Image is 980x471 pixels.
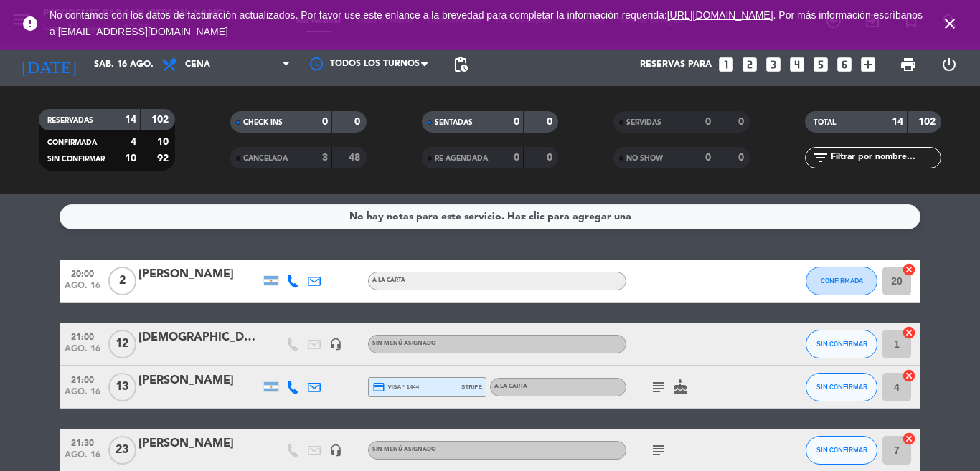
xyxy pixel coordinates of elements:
i: [DATE] [11,49,87,80]
span: RESERVADAS [47,117,93,124]
span: CONFIRMADA [821,277,863,285]
span: 21:30 [65,434,100,450]
i: credit_card [372,381,385,394]
div: [DEMOGRAPHIC_DATA] [138,328,260,347]
i: looks_3 [764,55,783,74]
span: Sin menú asignado [372,447,436,452]
i: cancel [902,368,916,383]
div: [PERSON_NAME] [138,434,260,453]
strong: 0 [705,153,711,163]
i: cancel [902,325,916,340]
span: SERVIDAS [626,119,661,126]
input: Filtrar por nombre... [829,150,941,166]
span: 23 [108,436,136,465]
strong: 0 [322,117,328,127]
i: error [22,15,39,32]
span: ago. 16 [65,281,100,298]
span: CHECK INS [243,119,283,126]
i: cancel [902,432,916,446]
i: headset_mic [329,338,342,351]
strong: 0 [514,153,519,163]
span: 2 [108,267,136,295]
span: ago. 16 [65,344,100,361]
span: Cena [185,60,210,70]
i: looks_two [740,55,759,74]
i: headset_mic [329,444,342,457]
strong: 102 [151,115,171,125]
span: Reservas para [640,60,712,70]
span: 21:00 [65,371,100,387]
button: SIN CONFIRMAR [806,436,877,465]
span: CONFIRMADA [47,139,97,146]
i: subject [650,379,667,396]
span: TOTAL [814,119,836,126]
span: SIN CONFIRMAR [816,340,867,348]
span: stripe [461,382,482,391]
strong: 3 [322,153,328,163]
span: Sin menú asignado [372,341,436,346]
button: SIN CONFIRMAR [806,330,877,358]
strong: 0 [514,117,519,127]
i: looks_one [717,55,735,74]
strong: 10 [157,137,171,147]
i: looks_4 [788,55,806,74]
i: looks_6 [835,55,854,74]
span: SENTADAS [435,119,473,126]
span: SIN CONFIRMAR [816,383,867,391]
span: NO SHOW [626,155,663,162]
div: LOG OUT [928,43,969,86]
span: CANCELADA [243,155,288,162]
strong: 4 [131,137,136,147]
span: visa * 1444 [372,381,419,394]
strong: 102 [918,117,938,127]
span: No contamos con los datos de facturación actualizados. Por favor use este enlance a la brevedad p... [50,9,923,37]
strong: 0 [354,117,363,127]
strong: 0 [547,153,555,163]
div: [PERSON_NAME] [138,371,260,390]
span: 21:00 [65,328,100,344]
span: 12 [108,330,136,358]
i: looks_5 [811,55,830,74]
strong: 48 [349,153,363,163]
i: subject [650,442,667,459]
span: SIN CONFIRMAR [47,156,105,163]
i: add_box [859,55,877,74]
span: A LA CARTA [494,384,527,389]
div: [PERSON_NAME] [138,265,260,284]
button: SIN CONFIRMAR [806,373,877,401]
i: cancel [902,262,916,277]
strong: 0 [547,117,555,127]
strong: 92 [157,153,171,163]
span: SIN CONFIRMAR [816,446,867,454]
span: print [900,56,917,73]
span: pending_actions [452,56,469,73]
span: ago. 16 [65,450,100,467]
i: arrow_drop_down [133,56,151,73]
span: 20:00 [65,265,100,281]
div: No hay notas para este servicio. Haz clic para agregar una [349,209,631,225]
strong: 0 [738,117,747,127]
strong: 0 [738,153,747,163]
strong: 14 [892,117,903,127]
i: filter_list [812,149,829,166]
span: 13 [108,373,136,401]
a: . Por más información escríbanos a [EMAIL_ADDRESS][DOMAIN_NAME] [50,9,923,37]
button: CONFIRMADA [806,267,877,295]
strong: 14 [125,115,136,125]
span: ago. 16 [65,387,100,404]
i: close [941,15,958,32]
a: [URL][DOMAIN_NAME] [667,9,773,21]
strong: 10 [125,153,136,163]
span: A LA CARTA [372,277,405,283]
i: cake [672,379,689,396]
strong: 0 [705,117,711,127]
i: power_settings_new [941,56,958,73]
span: RE AGENDADA [435,155,488,162]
